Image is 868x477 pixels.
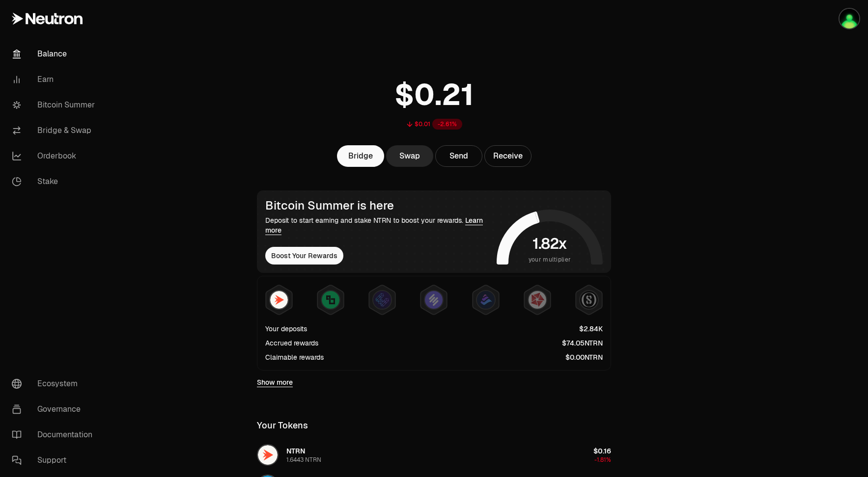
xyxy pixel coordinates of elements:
[432,119,462,130] div: -2.61%
[4,118,106,143] a: Bridge & Swap
[4,422,106,448] a: Documentation
[265,338,318,348] div: Accrued rewards
[594,456,611,464] span: -1.81%
[4,397,106,422] a: Governance
[258,445,278,465] img: NTRN Logo
[477,291,495,309] img: Bedrock Diamonds
[265,199,493,212] div: Bitcoin Summer is here
[337,145,384,167] a: Bridge
[270,291,288,309] img: NTRN
[593,447,611,455] span: $0.16
[4,67,106,92] a: Earn
[265,247,343,265] button: Boost Your Rewards
[251,440,617,470] button: NTRN LogoNTRN1.6443 NTRN$0.16-1.81%
[425,291,443,309] img: Solv Points
[415,120,430,128] div: $0.01
[580,291,598,309] img: Structured Points
[265,352,324,362] div: Claimable rewards
[373,291,391,309] img: EtherFi Points
[286,447,305,455] span: NTRN
[435,145,482,167] button: Send
[4,169,106,194] a: Stake
[265,215,493,235] div: Deposit to start earning and stake NTRN to boost your rewards.
[265,324,307,334] div: Your deposits
[286,456,321,464] div: 1.6443 NTRN
[529,255,571,265] span: your multiplier
[4,92,106,118] a: Bitcoin Summer
[840,9,859,28] img: Llewyn Terra
[4,371,106,397] a: Ecosystem
[257,377,293,387] a: Show more
[4,448,106,473] a: Support
[386,145,433,167] a: Swap
[529,291,546,309] img: Mars Fragments
[257,419,308,432] div: Your Tokens
[4,143,106,169] a: Orderbook
[4,41,106,67] a: Balance
[484,145,532,167] button: Receive
[322,291,339,309] img: Lombard Lux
